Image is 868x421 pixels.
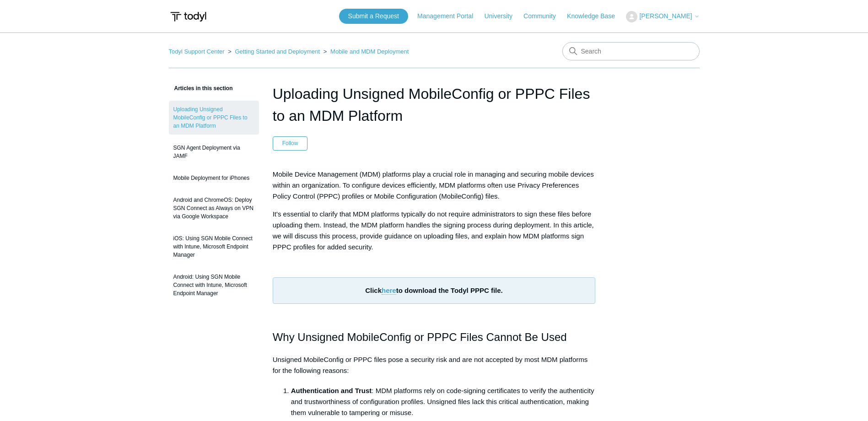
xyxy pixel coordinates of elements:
[330,48,409,55] a: Mobile and MDM Deployment
[169,101,259,135] a: Uploading Unsigned MobileConfig or PPPC Files to an MDM Platform
[226,48,322,55] li: Getting Started and Deployment
[169,8,208,25] img: Todyl Support Center Help Center home page
[169,191,259,225] a: Android and ChromeOS: Deploy SGN Connect as Always on VPN via Google Workspace
[523,11,565,21] a: Community
[169,169,259,187] a: Mobile Deployment for iPhones
[273,136,308,150] button: Follow Article
[169,48,226,55] li: Todyl Support Center
[235,48,320,55] a: Getting Started and Deployment
[273,169,596,202] p: Mobile Device Management (MDM) platforms play a crucial role in managing and securing mobile devi...
[417,11,482,21] a: Management Portal
[291,385,596,418] p: : MDM platforms rely on code-signing certificates to verify the authenticity and trustworthiness ...
[273,354,596,376] p: Unsigned MobileConfig or PPPC files pose a security risk and are not accepted by most MDM platfor...
[567,11,624,21] a: Knowledge Base
[273,331,567,343] span: Why Unsigned MobileConfig or PPPC Files Cannot Be Used
[169,48,225,55] a: Todyl Support Center
[639,12,692,20] span: [PERSON_NAME]
[273,83,596,127] h1: Uploading Unsigned MobileConfig or PPPC Files to an MDM Platform
[169,85,233,92] span: Articles in this section
[365,286,503,295] strong: Click to download the Todyl PPPC file.
[291,387,372,394] strong: Authentication and Trust
[339,9,408,24] a: Submit a Request
[273,209,596,253] p: It's essential to clarify that MDM platforms typically do not require administrators to sign thes...
[169,230,259,264] a: iOS: Using SGN Mobile Connect with Intune, Microsoft Endpoint Manager
[626,11,699,22] button: [PERSON_NAME]
[169,139,259,165] a: SGN Agent Deployment via JAMF
[322,48,409,55] li: Mobile and MDM Deployment
[562,42,700,60] input: Search
[169,268,259,302] a: Android: Using SGN Mobile Connect with Intune, Microsoft Endpoint Manager
[382,286,396,295] a: here
[484,11,521,21] a: University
